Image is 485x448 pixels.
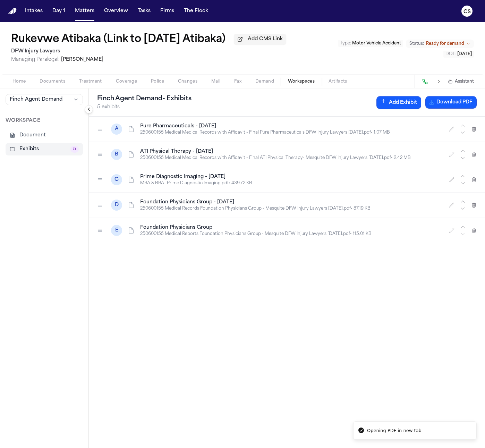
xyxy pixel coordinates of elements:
span: Police [151,79,164,84]
p: 250600155 Medical Medical Records with Affidavit - Final Pure Pharmaceuticals DFW Injury Lawyers ... [140,130,441,135]
button: Edit exhibit name [446,149,457,160]
span: Artifacts [329,79,347,84]
button: Overview [101,5,131,17]
span: Managing Paralegal: [11,57,60,62]
button: The Flock [181,5,211,17]
button: Edit Type: Motor Vehicle Accident [338,40,403,47]
div: A [111,124,122,135]
div: D [111,200,122,211]
p: 250600155 Medical Reports Foundation Physicians Group - Mesquite DFW Injury Lawyers [DATE].pdf • ... [140,231,441,237]
button: Edit exhibit name [446,174,457,185]
div: B [111,149,122,160]
p: MRA & BRA- Prime Diagnostic Imaging.pdf • 439.72 KB [140,180,441,186]
h4: Foundation Physicians Group [140,224,441,231]
button: Day 1 [50,5,68,17]
span: Documents [40,79,65,84]
div: E [111,225,122,236]
p: WORKSPACE [6,117,83,125]
button: Matters [72,5,97,17]
button: Edit DOL: 2025-06-08 [443,51,474,58]
span: Add CMS Link [248,36,283,43]
div: EFoundation Physicians Group250600155 Medical Reports Foundation Physicians Group - Mesquite DFW ... [89,218,485,243]
span: Status: [409,41,424,47]
span: Workspaces [288,79,315,84]
img: Finch Logo [8,8,17,15]
button: Tasks [135,5,153,17]
button: Edit exhibit name [446,124,457,135]
button: Add Exhibit [376,96,421,109]
button: Edit exhibit name [446,225,457,236]
span: Assistant [455,79,474,84]
div: C [111,174,122,185]
span: Type : [340,41,351,45]
span: [DATE] [457,52,472,56]
h4: Prime Diagnostic Imaging - [DATE] [140,174,441,180]
button: Collapse sidebar [85,105,93,113]
h2: DFW Injury Lawyers [11,47,286,56]
a: Home [8,8,17,15]
span: Home [12,79,26,84]
span: 5 [70,146,79,153]
span: DOL : [445,52,456,56]
h4: Pure Pharmaceuticals - [DATE] [140,123,441,130]
button: Make a Call [420,77,430,86]
div: BATI Physical Therapy - [DATE]250600155 Medical Medical Records with Affidavit - Final ATI Physic... [89,142,485,167]
div: Opening PDF in new tab [367,427,422,434]
button: Firms [158,5,177,17]
span: Finch Agent Demand [10,96,62,103]
button: Edit exhibit name [446,200,457,211]
p: 250600155 Medical Medical Records with Affidavit - Final ATI Physical Therapy- Mesquite DFW Injur... [140,155,441,161]
text: CS [463,9,471,14]
button: Edit matter name [11,33,226,46]
button: Intakes [22,5,45,17]
p: 5 exhibits [97,104,192,111]
button: Exhibits5 [6,143,83,155]
span: Mail [211,79,220,84]
span: Coverage [116,79,137,84]
span: Changes [178,79,197,84]
div: CPrime Diagnostic Imaging - [DATE]MRA & BRA- Prime Diagnostic Imaging.pdf• 439.72 KB [89,167,485,193]
h4: Foundation Physicians Group - [DATE] [140,199,441,206]
h1: Rukevwe Atibaka (Link to [DATE] Atibaka) [11,33,226,46]
div: APure Pharmaceuticals - [DATE]250600155 Medical Medical Records with Affidavit - Final Pure Pharm... [89,117,485,142]
span: Demand [255,79,274,84]
span: Motor Vehicle Accident [352,41,401,45]
h4: ATI Physical Therapy - [DATE] [140,148,441,155]
button: Change status from Ready for demand [406,40,474,48]
span: Treatment [79,79,102,84]
span: Fax [234,79,241,84]
button: Assistant [448,79,474,84]
span: [PERSON_NAME] [61,57,103,62]
span: Ready for demand [426,41,464,47]
button: Download PDF [425,96,477,109]
button: Add CMS Link [234,34,286,45]
button: Document [6,129,83,142]
p: 250600155 Medical Records Foundation Physicians Group - Mesquite DFW Injury Lawyers [DATE].pdf • ... [140,206,441,211]
h2: Finch Agent Demand - Exhibits [97,94,192,104]
div: DFoundation Physicians Group - [DATE]250600155 Medical Records Foundation Physicians Group - Mesq... [89,193,485,218]
button: Finch Agent Demand [6,94,83,105]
